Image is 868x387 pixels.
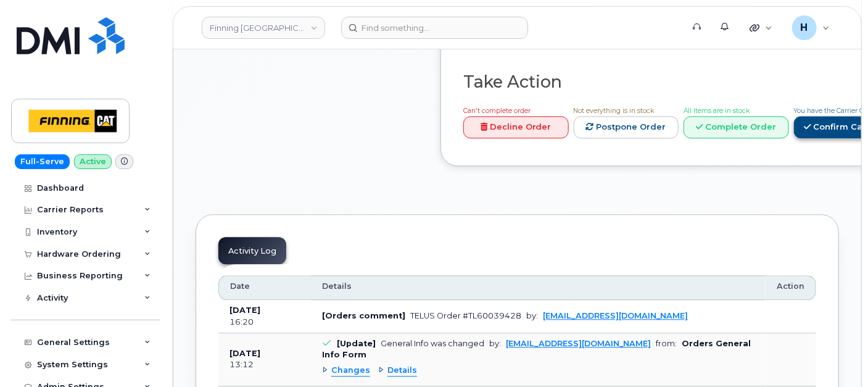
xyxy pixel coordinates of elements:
[341,17,528,39] input: Find something...
[656,339,677,348] span: from:
[322,311,405,320] b: [Orders comment]
[463,107,531,115] span: Can't complete order
[229,349,260,358] b: [DATE]
[684,107,750,115] span: All Items are in stock
[741,15,781,40] div: Quicklinks
[322,281,352,292] span: Details
[506,339,651,348] a: [EMAIL_ADDRESS][DOMAIN_NAME]
[410,311,521,320] div: TELUS Order #TL60039428
[387,365,417,377] span: Details
[543,311,688,320] a: [EMAIL_ADDRESS][DOMAIN_NAME]
[684,116,789,139] a: Complete Order
[230,281,250,292] span: Date
[337,339,376,348] b: [Update]
[202,17,325,39] a: Finning Canada
[783,15,838,40] div: hakaur@dminc.com
[801,20,808,35] span: H
[331,365,370,377] span: Changes
[489,339,501,348] span: by:
[381,339,484,348] div: General Info was changed
[463,116,569,139] a: Decline Order
[766,275,816,300] th: Action
[229,306,260,315] b: [DATE]
[229,359,300,370] div: 13:12
[574,116,679,139] a: Postpone Order
[526,311,538,320] span: by:
[574,107,655,115] span: Not everything is in stock
[229,317,300,328] div: 16:20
